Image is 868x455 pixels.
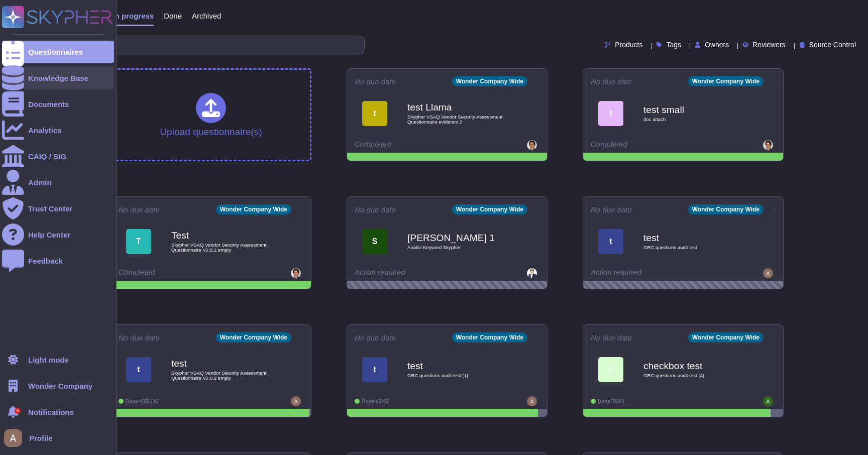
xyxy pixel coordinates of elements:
a: Admin [2,171,114,193]
div: Upload questionnaire(s) [160,93,262,137]
span: No due date [355,334,396,342]
a: CAIQ / SIG [2,145,114,167]
div: Completed [355,140,478,150]
span: Skypher VSAQ Vendor Security Assessment Questionnaire V2.0.2 empty [171,243,272,252]
img: user [527,140,537,150]
img: user [527,268,537,278]
span: Owners [705,41,729,48]
img: user [291,396,301,406]
span: No due date [355,78,396,85]
div: Analytics [28,127,62,134]
a: Questionnaires [2,41,114,63]
b: test [171,359,272,368]
span: No due date [119,334,160,342]
span: Analisi Keyword Skypher [407,245,508,250]
span: GRC questions audit test (1) [407,373,508,378]
b: [PERSON_NAME] 1 [407,233,508,243]
div: Wonder Company Wide [688,204,764,214]
img: user [291,268,301,278]
a: Analytics [2,119,114,141]
span: No due date [591,78,632,85]
div: S [362,229,387,254]
span: Wonder Company [28,382,92,390]
img: user [4,429,22,447]
div: Feedback [28,257,63,265]
div: Wonder Company Wide [452,76,527,86]
b: test [407,361,508,371]
a: Feedback [2,250,114,272]
div: Wonder Company Wide [688,76,764,86]
img: user [763,396,773,406]
span: No due date [355,206,396,213]
a: Documents [2,93,114,115]
div: t [126,357,151,382]
span: Done: 135/136 [126,399,158,404]
b: test [643,233,744,243]
div: Wonder Company Wide [452,332,527,343]
span: Tags [666,41,681,48]
div: Wonder Company Wide [216,332,291,343]
a: Trust Center [2,197,114,219]
div: Action required [355,268,478,278]
b: checkbox test [643,361,744,371]
div: t [598,101,623,126]
span: Products [615,41,642,48]
div: Admin [28,179,52,186]
span: Skypher VSAQ Vendor Security Assessment Questionnaire evidence 2 [407,115,508,124]
div: Wonder Company Wide [688,332,764,343]
div: Wonder Company Wide [216,204,291,214]
img: user [527,396,537,406]
div: t [598,229,623,254]
span: doc attach [643,117,744,122]
div: Light mode [28,356,69,364]
b: test small [643,105,744,115]
span: Done [164,12,182,20]
div: Completed [119,268,242,278]
span: In progress [113,12,154,20]
span: GRC questions audit test [643,245,744,250]
div: Completed [591,140,714,150]
span: No due date [591,334,632,342]
span: Archived [192,12,221,20]
a: Help Center [2,223,114,246]
img: user [763,140,773,150]
div: Wonder Company Wide [452,204,527,214]
span: Done: 43/45 [362,399,388,404]
div: 6 [15,408,21,414]
div: t [362,357,387,382]
input: Search by keywords [40,36,364,54]
div: Documents [28,100,69,108]
div: Questionnaires [28,48,83,56]
div: c [598,357,623,382]
img: user [763,268,773,278]
span: Profile [29,434,53,442]
div: Trust Center [28,205,72,212]
div: t [362,101,387,126]
div: CAIQ / SIG [28,153,66,160]
span: Source Control [809,41,856,48]
div: Help Center [28,231,70,239]
div: T [126,229,151,254]
span: No due date [119,206,160,213]
button: user [2,427,29,449]
span: Reviewers [752,41,785,48]
a: Knowledge Base [2,67,114,89]
span: GRC questions audit test (4) [643,373,744,378]
b: Test [171,231,272,240]
span: Notifications [28,408,74,416]
div: Knowledge Base [28,74,88,82]
span: Done: 76/81 [598,399,624,404]
div: Action required [591,268,714,278]
span: No due date [591,206,632,213]
span: Skypher VSAQ Vendor Security Assessment Questionnaire V2.0.2 empty [171,371,272,380]
b: test Llama [407,102,508,112]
